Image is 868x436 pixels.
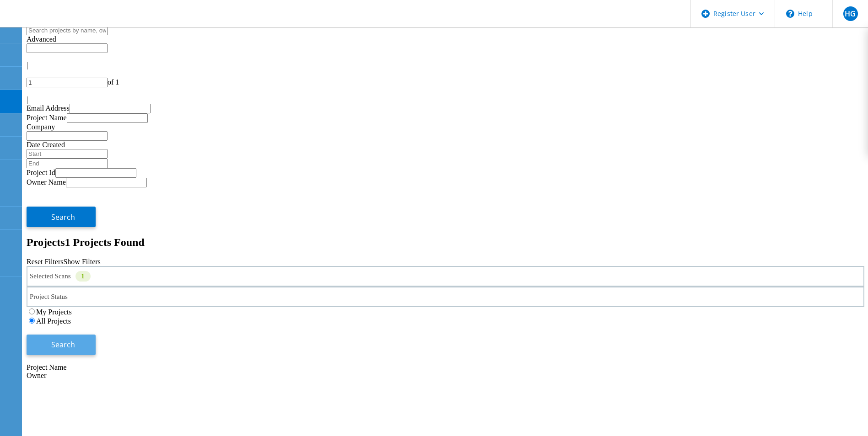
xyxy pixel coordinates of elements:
a: Live Optics Dashboard [9,18,108,26]
input: End [27,159,108,168]
b: Projects [27,236,65,248]
div: | [27,61,864,69]
a: Reset Filters [27,258,63,266]
div: 1 [75,271,91,282]
svg: \n [786,10,794,18]
span: Search [51,340,75,350]
input: Search projects by name, owner, ID, company, etc [27,26,108,35]
label: All Projects [36,317,71,325]
span: HG [845,10,856,17]
button: Search [27,335,96,355]
a: Show Filters [63,258,100,266]
label: Company [27,123,55,131]
label: My Projects [36,308,72,316]
label: Project Name [27,114,67,122]
div: Project Status [27,287,864,307]
button: Search [27,207,96,227]
div: Owner [27,372,864,380]
label: Project Id [27,169,55,176]
label: Owner Name [27,178,66,186]
span: of 1 [108,78,119,86]
div: | [27,96,864,104]
label: Date Created [27,141,65,149]
label: Email Address [27,104,70,112]
div: Project Name [27,363,864,372]
span: 1 Projects Found [65,236,145,248]
span: Advanced [27,35,56,43]
span: Search [51,212,75,222]
input: Start [27,149,108,159]
div: Selected Scans [27,266,864,287]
